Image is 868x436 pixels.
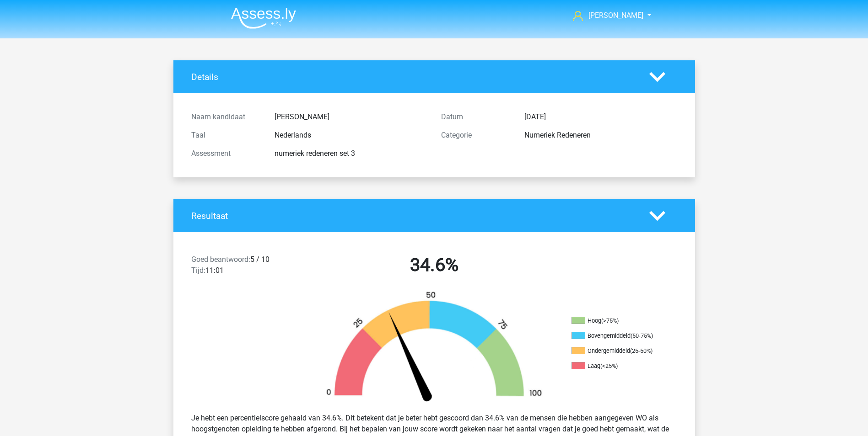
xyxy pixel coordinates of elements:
[601,317,619,324] div: (>75%)
[518,112,684,122] div: [DATE]
[184,112,268,122] div: Naam kandidaat
[631,332,653,339] div: (50-75%)
[184,254,309,280] div: 5 / 10 11:01
[311,291,558,405] img: 35.40f4675ce624.png
[191,266,205,275] span: Tijd:
[184,130,268,141] div: Taal
[191,255,250,264] span: Goed beantwoord:
[268,148,434,159] div: numeriek redeneren set 3
[434,112,518,122] div: Datum
[571,317,663,325] li: Hoog
[191,72,636,82] h4: Details
[569,10,644,21] a: [PERSON_NAME]
[518,130,684,141] div: Numeriek Redeneren
[600,362,618,369] div: (<25%)
[268,130,434,141] div: Nederlands
[571,332,663,340] li: Bovengemiddeld
[231,7,296,29] img: Assessly
[191,211,636,221] h4: Resultaat
[184,148,268,159] div: Assessment
[571,347,663,355] li: Ondergemiddeld
[588,11,643,20] span: [PERSON_NAME]
[434,130,518,141] div: Categorie
[268,112,434,122] div: [PERSON_NAME]
[630,347,652,354] div: (25-50%)
[571,362,663,370] li: Laag
[316,254,552,276] h2: 34.6%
